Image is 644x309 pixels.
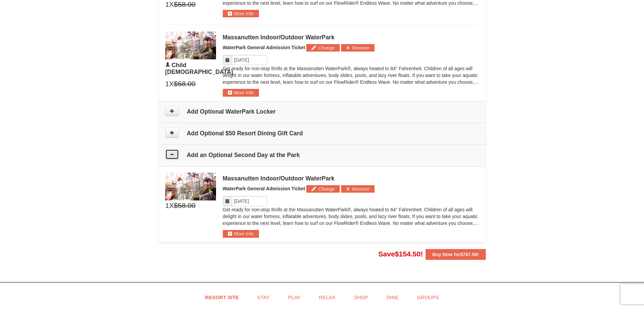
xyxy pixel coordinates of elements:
a: Dine [378,290,407,305]
span: $58.00 [174,200,195,211]
div: Massanutten Indoor/Outdoor WaterPark [223,34,479,41]
img: 6619917-1403-22d2226d.jpg [165,173,216,200]
p: Get ready for non-stop thrills at the Massanutten WaterPark®, always heated to 84° Fahrenheit. Ch... [223,206,479,227]
div: Massanutten Indoor/Outdoor WaterPark [223,175,479,182]
span: $787.50 [460,252,477,257]
a: Shop [345,290,377,305]
button: Remove [341,185,375,193]
a: Play [280,290,309,305]
span: 1 [165,200,169,211]
a: Groups [408,290,447,305]
a: Relax [310,290,344,305]
span: X [169,200,174,211]
button: More Info [223,89,259,96]
span: Child [DEMOGRAPHIC_DATA] [165,62,233,75]
strong: Buy Now for ! [432,252,479,257]
a: Resort Site [197,290,247,305]
span: $58.00 [174,79,195,89]
h4: Add Optional $50 Resort Dining Gift Card [165,130,479,137]
button: Change [306,44,340,52]
a: Stay [249,290,278,305]
span: 1 [165,79,169,89]
img: 6619917-1403-22d2226d.jpg [165,32,216,59]
button: More Info [223,230,259,237]
h4: Add an Optional Second Day at the Park [165,152,479,158]
h4: Add Optional WaterPark Locker [165,108,479,115]
button: More Info [223,10,259,17]
span: WaterPark General Admission Ticket [223,186,305,191]
p: Get ready for non-stop thrills at the Massanutten WaterPark®, always heated to 84° Fahrenheit. Ch... [223,65,479,85]
span: Save ! [378,250,423,258]
span: WaterPark General Admission Ticket [223,45,305,50]
span: $154.50 [395,250,421,258]
button: Change [306,185,340,193]
span: X [169,79,174,89]
button: Remove [341,44,375,52]
button: Buy Now for$787.50! [426,249,486,260]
